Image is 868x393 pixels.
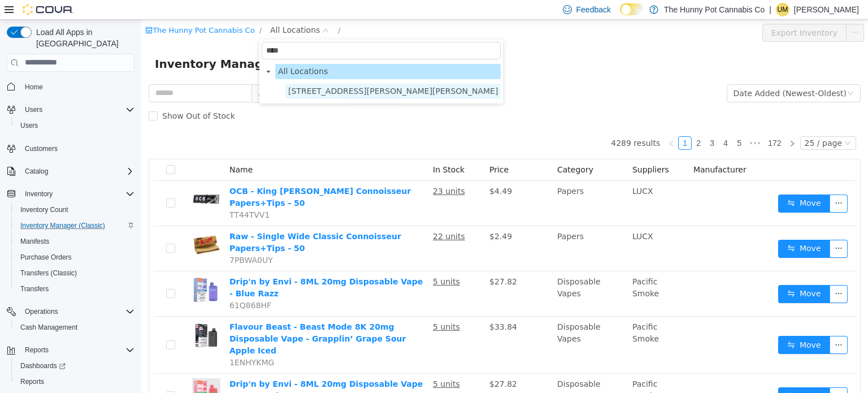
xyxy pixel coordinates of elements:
li: Next Page [644,116,658,130]
a: Cash Management [16,321,82,334]
span: / [118,6,120,15]
button: Operations [2,304,139,319]
button: icon: ellipsis [688,316,706,334]
button: icon: swapMove [637,175,689,193]
div: Date Added (Newest-Oldest) [592,65,705,82]
a: Users [16,119,42,132]
li: 4 [578,116,591,130]
img: Drip'n by Envi - 8ML 20mg Disposable Vape - Blue Razz hero shot [51,256,79,284]
span: In Stock [292,145,323,154]
button: Users [20,103,47,116]
a: Raw - Single Wide Classic Connoisseur Papers+Tips - 50 [88,212,260,233]
a: Customers [20,142,62,156]
li: 1 [537,116,550,130]
td: Disposable Vapes [411,297,487,354]
span: Category [416,145,452,154]
i: icon: shop [4,7,11,14]
span: All Locations [134,44,359,59]
span: Inventory Count [16,203,134,217]
a: Reports [16,375,49,388]
a: Inventory Count [16,203,73,217]
span: Transfers (Classic) [20,269,77,278]
span: $33.84 [348,303,376,312]
span: 1ENHYKMG [88,338,133,347]
button: Transfers (Classic) [11,265,139,281]
span: Operations [25,307,58,316]
i: icon: caret-down [124,49,130,55]
button: Cash Management [11,319,139,335]
span: UM [778,3,788,16]
td: Papers [411,206,487,252]
button: Inventory Manager (Classic) [11,218,139,234]
a: 3 [565,117,577,129]
span: Reports [16,375,134,388]
span: Manufacturer [552,145,605,154]
span: Inventory Manager (Classic) [20,221,105,230]
p: [PERSON_NAME] [794,3,859,16]
button: Catalog [20,165,53,178]
button: icon: ellipsis [688,265,706,283]
button: icon: ellipsis [705,4,723,22]
button: icon: swapMove [637,316,689,334]
button: Users [11,118,139,133]
span: Reports [20,343,134,357]
button: icon: swapMove [637,265,689,283]
button: Customers [2,140,139,157]
span: Manifests [16,235,134,248]
a: Dashboards [11,358,139,374]
a: Transfers (Classic) [16,266,81,280]
button: Manifests [11,234,139,249]
img: OCB - King Slim Connoisseur Papers+Tips - 50 hero shot [51,166,79,194]
span: 3476 Glen Erin Dr [144,64,359,79]
a: Drip'n by Envi - 8ML 20mg Disposable Vape - Watermelona CG [88,360,281,381]
u: 5 units [292,360,319,369]
span: Inventory Count [20,205,68,214]
li: 4289 results [470,116,519,130]
i: icon: left [527,120,533,127]
span: Reports [25,346,49,355]
span: Pacific Smoke [491,360,518,381]
td: Papers [411,161,487,206]
a: Inventory Manager (Classic) [16,219,110,232]
li: Next 5 Pages [605,116,623,130]
li: 5 [591,116,605,130]
button: Users [2,102,139,118]
span: All Locations [137,47,186,56]
div: 25 / page [663,117,701,129]
p: The Hunny Pot Cannabis Co [664,3,765,16]
span: Dashboards [20,361,66,370]
span: $4.49 [348,167,371,176]
span: Reports [20,377,44,386]
span: Feedback [576,4,611,15]
span: Manifests [20,237,49,246]
img: Flavour Beast - Beast Mode 8K 20mg Disposable Vape - Grapplin’ Grape Sour Apple Iced hero shot [51,301,79,330]
span: Dashboards [16,359,134,373]
button: Operations [20,305,63,318]
span: Purchase Orders [16,251,134,264]
span: Inventory Manager [14,35,142,53]
button: Reports [20,343,53,357]
a: OCB - King [PERSON_NAME] Connoisseur Papers+Tips - 50 [88,167,270,188]
span: All Categories [117,68,168,79]
span: Purchase Orders [20,253,72,262]
a: 5 [592,117,604,129]
button: Inventory Count [11,202,139,218]
td: Disposable Vapes [411,252,487,297]
span: Cash Management [16,321,134,334]
div: Uldarico Maramo [776,3,789,16]
span: $27.82 [348,360,376,369]
span: Home [20,80,134,94]
a: Dashboards [16,359,70,373]
p: | [769,3,771,16]
span: Name [88,145,111,154]
span: [STREET_ADDRESS][PERSON_NAME][PERSON_NAME] [147,67,357,76]
span: 7PBWA0UY [88,236,132,245]
span: Customers [20,141,134,156]
span: Catalog [20,165,134,178]
a: Flavour Beast - Beast Mode 8K 20mg Disposable Vape - Grapplin’ Grape Sour Apple Iced [88,303,264,335]
span: / [197,6,199,15]
i: icon: down [706,70,713,78]
input: filter select [120,22,359,40]
li: 172 [623,116,644,130]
